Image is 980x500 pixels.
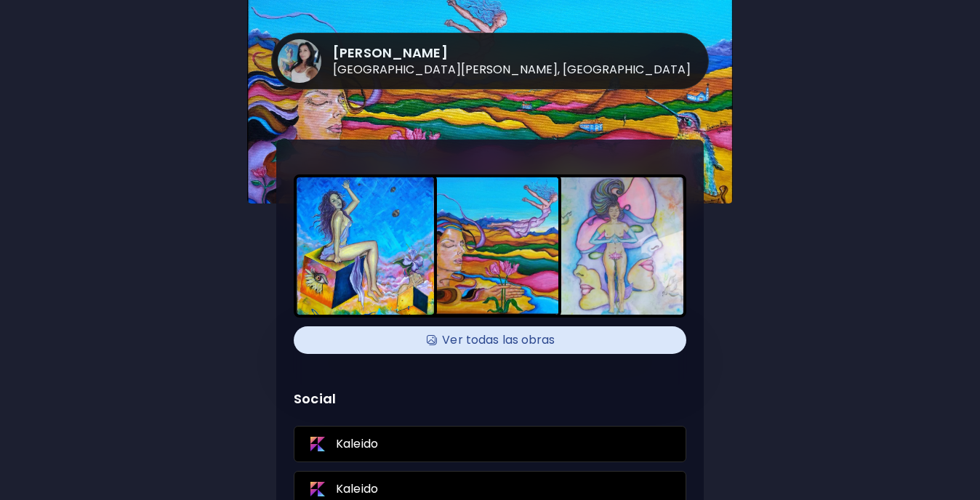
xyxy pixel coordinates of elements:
[309,480,326,498] img: Kaleido
[422,177,559,315] img: https://cdn.kaleido.art/CDN/Artwork/158130/Thumbnail/medium.webp?updated=707759
[297,177,434,315] img: https://cdn.kaleido.art/CDN/Artwork/158131/Thumbnail/large.webp?updated=707776
[336,481,378,497] p: Kaleido
[336,436,378,452] p: Kaleido
[546,177,683,315] img: https://cdn.kaleido.art/CDN/Artwork/158061/Thumbnail/medium.webp?updated=707417
[294,326,686,354] div: AvailableVer todas las obras
[302,329,678,351] h4: Ver todas las obras
[333,62,691,78] h5: [GEOGRAPHIC_DATA][PERSON_NAME], [GEOGRAPHIC_DATA]
[309,435,326,453] img: Kaleido
[278,39,691,83] div: [PERSON_NAME][GEOGRAPHIC_DATA][PERSON_NAME], [GEOGRAPHIC_DATA]
[425,329,439,351] img: Available
[333,44,691,62] h4: [PERSON_NAME]
[294,389,686,408] p: Social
